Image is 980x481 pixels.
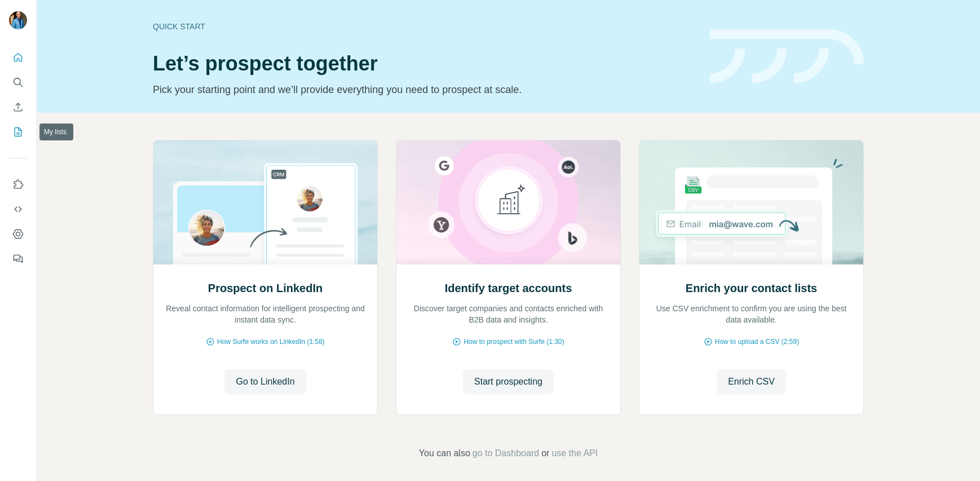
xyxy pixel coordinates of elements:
img: Prospect on LinkedIn [153,140,378,264]
p: Reveal contact information for intelligent prospecting and instant data sync. [165,303,366,325]
button: Dashboard [9,224,27,244]
span: How to upload a CSV (2:59) [715,337,799,347]
button: Quick start [9,47,27,68]
button: Start prospecting [463,369,554,394]
span: Start prospecting [474,375,542,389]
p: Discover target companies and contacts enriched with B2B data and insights. [408,303,609,325]
h2: Enrich your contact lists [686,280,817,296]
span: How Surfe works on LinkedIn (1:58) [217,337,325,347]
span: Enrich CSV [728,375,775,389]
h2: Identify target accounts [445,280,572,296]
button: Search [9,72,27,92]
button: use the API [551,447,598,460]
button: Enrich CSV [9,97,27,117]
button: Go to LinkedIn [224,369,306,394]
img: Avatar [9,11,27,29]
span: You can also [419,447,470,460]
img: Identify target accounts [396,140,621,264]
button: Use Surfe API [9,199,27,219]
p: Use CSV enrichment to confirm you are using the best data available. [651,303,852,325]
button: Feedback [9,249,27,269]
button: My lists [9,122,27,142]
span: or [541,447,549,460]
h2: Prospect on LinkedIn [208,280,323,296]
span: How to prospect with Surfe (1:30) [463,337,564,347]
button: go to Dashboard [473,447,539,460]
img: banner [710,29,864,84]
button: Enrich CSV [717,369,786,394]
h1: Let’s prospect together [153,52,696,75]
img: Enrich your contact lists [639,140,864,264]
button: Use Surfe on LinkedIn [9,174,27,195]
span: Go to LinkedIn [236,375,294,389]
div: Quick start [153,21,696,32]
p: Pick your starting point and we’ll provide everything you need to prospect at scale. [153,82,696,98]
